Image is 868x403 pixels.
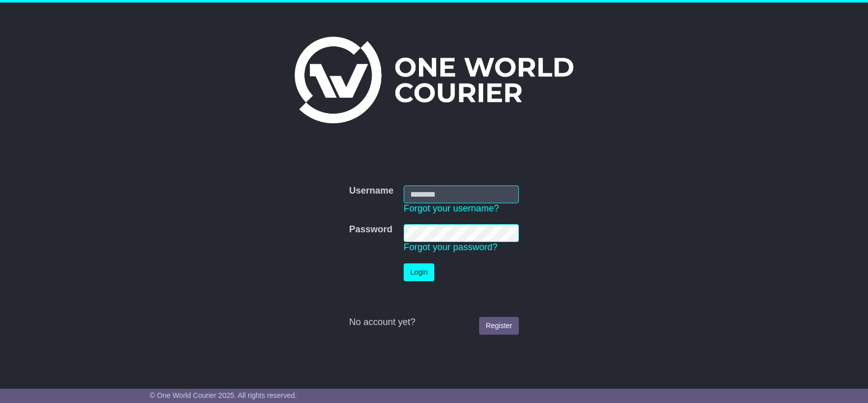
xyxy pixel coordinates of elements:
[404,203,499,213] a: Forgot your username?
[349,185,393,197] label: Username
[295,37,573,123] img: One World
[349,317,519,328] div: No account yet?
[150,391,297,399] span: © One World Courier 2025. All rights reserved.
[349,224,392,235] label: Password
[404,242,497,252] a: Forgot your password?
[479,317,519,335] a: Register
[404,263,434,281] button: Login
